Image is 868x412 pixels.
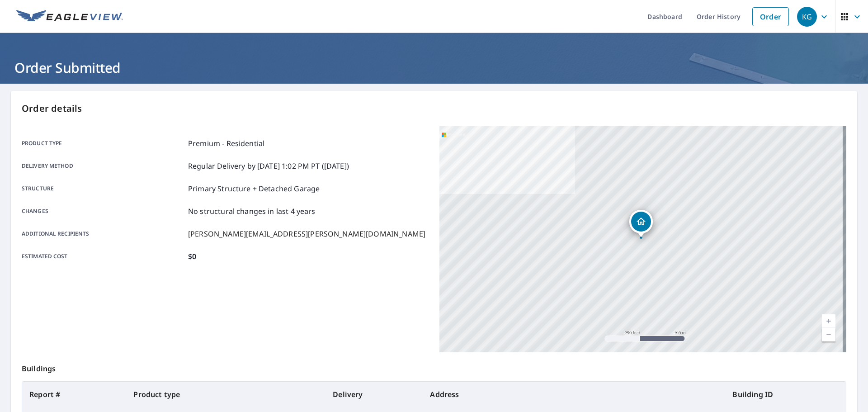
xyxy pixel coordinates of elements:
a: Current Level 17, Zoom Out [822,328,835,341]
th: Report # [22,382,126,407]
h1: Order Submitted [11,58,857,77]
p: Premium - Residential [188,138,264,149]
p: Order details [22,102,846,115]
th: Product type [126,382,325,407]
div: Dropped pin, building 1, Residential property, 5333 N Baggett St Hobbs, NM 88242 [629,210,653,238]
a: Current Level 17, Zoom In [822,314,835,328]
p: $0 [188,251,196,262]
div: KG [797,7,817,27]
p: Changes [22,206,184,217]
th: Delivery [325,382,423,407]
th: Address [423,382,725,407]
p: [PERSON_NAME][EMAIL_ADDRESS][PERSON_NAME][DOMAIN_NAME] [188,228,425,239]
p: Primary Structure + Detached Garage [188,183,320,194]
a: Order [752,7,789,26]
th: Building ID [725,382,846,407]
p: No structural changes in last 4 years [188,206,316,217]
p: Additional recipients [22,228,184,239]
p: Product type [22,138,184,149]
img: EV Logo [16,10,123,24]
p: Delivery method [22,161,184,171]
p: Buildings [22,352,846,381]
p: Structure [22,183,184,194]
p: Estimated cost [22,251,184,262]
p: Regular Delivery by [DATE] 1:02 PM PT ([DATE]) [188,161,349,171]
